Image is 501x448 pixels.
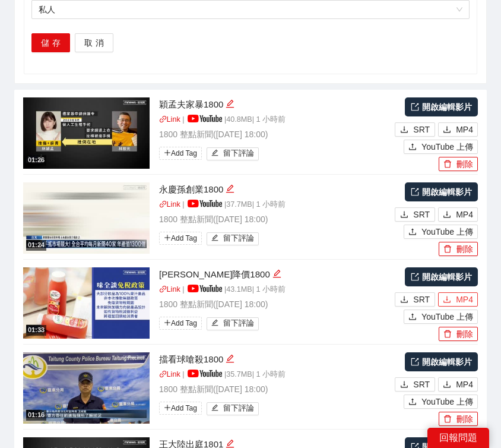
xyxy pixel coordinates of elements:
button: delete刪除 [439,412,478,426]
span: plus [164,319,171,326]
div: 編輯 [226,182,234,197]
button: delete刪除 [439,327,478,341]
span: SRT [413,293,430,306]
span: upload [408,228,417,237]
span: Add Tag [159,147,202,160]
span: download [443,210,451,220]
span: edit [211,319,219,328]
span: delete [443,415,452,424]
div: 永慶孫創業1800 [159,182,392,197]
span: edit [226,99,234,108]
a: linkLink [159,200,180,209]
span: edit [211,234,219,243]
span: Add Tag [159,402,202,415]
span: YouTube 上傳 [421,140,473,153]
button: downloadSRT [395,377,435,392]
button: downloadSRT [395,292,435,307]
a: linkLink [159,115,180,124]
span: upload [408,397,417,407]
p: | | 35.7 MB | 1 小時前 [159,369,392,381]
span: export [411,188,419,196]
span: edit [226,354,234,363]
a: 開啟編輯影片 [405,267,478,286]
button: uploadYouTube 上傳 [404,395,478,409]
span: delete [443,330,452,339]
button: downloadSRT [395,122,435,137]
span: Add Tag [159,317,202,330]
span: SRT [413,208,430,221]
span: download [443,295,451,305]
div: [PERSON_NAME]降價1800 [159,267,392,282]
button: delete刪除 [439,157,478,171]
div: 編輯 [226,97,234,112]
span: download [443,125,451,135]
button: uploadYouTube 上傳 [404,140,478,154]
img: yt_logo_rgb_light.a676ea31.png [188,370,222,377]
span: export [411,273,419,281]
span: export [411,103,419,111]
span: edit [211,404,219,413]
p: | | 37.7 MB | 1 小時前 [159,199,392,211]
span: upload [408,313,417,322]
span: MP4 [456,293,473,306]
span: MP4 [456,208,473,221]
span: download [400,210,408,220]
p: | | 43.1 MB | 1 小時前 [159,284,392,296]
p: 1800 整點新聞 ( [DATE] 18:00 ) [159,213,392,226]
img: yt_logo_rgb_light.a676ea31.png [188,115,222,122]
span: plus [164,404,171,411]
div: 編輯 [272,267,281,282]
button: uploadYouTube 上傳 [404,225,478,239]
span: YouTube 上傳 [421,310,473,323]
button: 儲存 [31,33,70,52]
img: 16fbd982-64db-4994-906b-1fa1cb72da89.jpg [23,182,150,254]
img: yt_logo_rgb_light.a676ea31.png [188,285,222,292]
span: SRT [413,123,430,136]
span: download [400,380,408,390]
p: 1800 整點新聞 ( [DATE] 18:00 ) [159,128,392,141]
button: downloadMP4 [438,207,478,222]
button: 取消 [75,33,113,52]
img: 56615852-5f49-4b12-b098-34abe451e0d0.jpg [23,97,150,169]
button: edit留下評論 [207,317,259,330]
span: edit [211,149,219,158]
img: 5cea3ecc-f75a-46eb-b68a-8d0935284988.jpg [23,352,150,424]
button: delete刪除 [439,242,478,256]
div: 01:24 [26,240,46,250]
span: SRT [413,378,430,391]
a: 開啟編輯影片 [405,182,478,201]
span: delete [443,245,452,254]
span: plus [164,234,171,241]
span: YouTube 上傳 [421,395,473,408]
img: yt_logo_rgb_light.a676ea31.png [188,200,222,207]
div: 01:26 [26,155,46,165]
span: download [400,295,408,305]
span: upload [408,143,417,152]
span: edit [226,439,234,448]
span: 私人 [39,1,462,18]
span: edit [272,269,281,278]
span: MP4 [456,123,473,136]
div: 擋看球嗆殺1800 [159,352,392,367]
span: delete [443,160,452,169]
span: export [411,358,419,366]
div: 01:16 [26,410,46,420]
button: downloadSRT [395,207,435,222]
div: 01:33 [26,325,46,335]
span: link [159,285,167,293]
p: 1800 整點新聞 ( [DATE] 18:00 ) [159,383,392,396]
div: 回報問題 [427,428,489,448]
span: link [159,200,167,208]
span: download [443,380,451,390]
button: edit留下評論 [207,232,259,245]
div: 穎孟夫家暴1800 [159,97,392,112]
a: 開啟編輯影片 [405,97,478,116]
img: 70f35971-d4a1-4cae-af0f-1b2f676c9b3e.jpg [23,267,150,339]
span: Add Tag [159,232,202,245]
span: MP4 [456,378,473,391]
span: link [159,370,167,378]
div: 編輯 [226,352,234,367]
p: 1800 整點新聞 ( [DATE] 18:00 ) [159,298,392,311]
span: plus [164,149,171,156]
p: | | 40.8 MB | 1 小時前 [159,114,392,126]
